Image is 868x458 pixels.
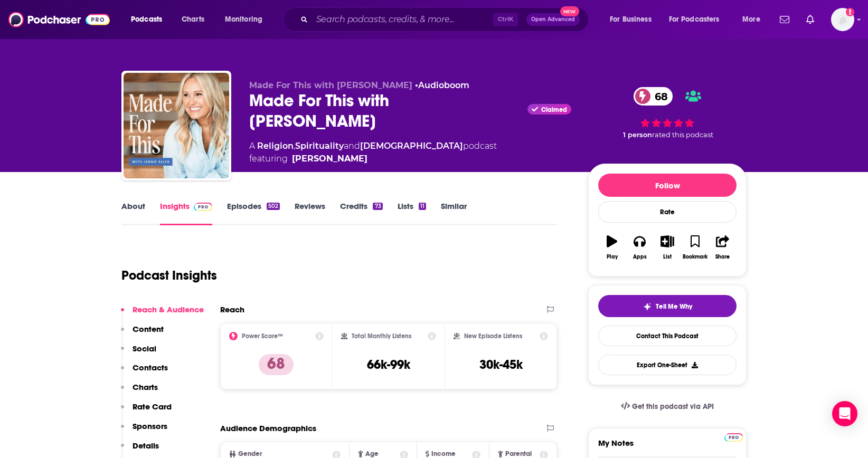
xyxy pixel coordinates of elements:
div: List [663,254,672,260]
button: Content [121,324,164,343]
span: More [742,12,760,27]
span: Charts [182,12,204,27]
span: Logged in as BenLaurro [831,8,854,31]
a: Pro website [724,432,743,442]
p: Details [133,441,159,451]
button: open menu [124,11,176,28]
span: , [294,141,295,151]
span: Open Advanced [531,17,575,22]
p: Content [133,324,164,334]
span: 1 person [623,131,652,139]
h3: 30k-45k [479,357,523,373]
span: New [560,6,579,16]
span: featuring [249,152,497,165]
button: Rate Card [121,402,172,421]
h2: New Episode Listens [464,332,522,340]
p: Social [133,343,156,354]
div: Search podcasts, credits, & more... [293,7,599,32]
a: Similar [441,201,467,225]
a: About [121,201,145,225]
a: Charts [175,11,211,28]
div: 68 1 personrated this podcast [588,80,747,146]
div: Share [715,254,730,260]
button: List [654,228,681,266]
div: Apps [633,254,647,260]
button: Share [709,228,737,266]
a: Lists11 [398,201,426,225]
a: Contact This Podcast [598,326,737,346]
div: Play [607,254,618,260]
img: tell me why sparkle [643,302,652,311]
span: For Business [610,12,652,27]
a: Credits73 [340,201,382,225]
div: Open Intercom Messenger [832,401,857,426]
span: Tell Me Why [656,302,692,311]
h2: Total Monthly Listens [352,332,411,340]
button: Follow [598,174,737,197]
h2: Power Score™ [242,332,283,340]
a: Reviews [295,201,325,225]
button: open menu [735,11,773,28]
span: 68 [644,87,673,106]
a: [DEMOGRAPHIC_DATA] [360,141,463,151]
div: 11 [419,203,426,210]
a: Religion [257,141,294,151]
a: InsightsPodchaser Pro [160,201,212,225]
button: Charts [121,382,158,402]
a: Spirituality [295,141,344,151]
button: open menu [602,11,665,28]
button: open menu [662,11,735,28]
span: rated this podcast [652,131,713,139]
img: Made For This with Jennie Allen [124,73,229,178]
p: Rate Card [133,402,172,412]
div: 73 [373,203,382,210]
span: Made For This with [PERSON_NAME] [249,80,412,90]
div: A podcast [249,140,497,165]
span: Get this podcast via API [632,402,714,411]
span: Gender [238,451,262,457]
button: Contacts [121,362,168,382]
h1: Podcast Insights [121,268,217,283]
a: Show notifications dropdown [802,11,818,28]
a: Show notifications dropdown [776,11,794,28]
h3: 66k-99k [367,357,410,373]
button: Play [598,228,626,266]
a: Episodes502 [227,201,280,225]
a: Get this podcast via API [612,394,722,419]
span: For Podcasters [669,12,720,27]
button: Reach & Audience [121,304,204,324]
button: Bookmark [681,228,709,266]
a: Audioboom [418,80,469,90]
img: Podchaser - Follow, Share and Rate Podcasts [8,9,110,30]
h2: Reach [220,304,244,314]
img: Podchaser Pro [724,433,743,442]
button: Open AdvancedNew [526,13,580,26]
img: Podchaser Pro [194,203,212,211]
span: Claimed [541,107,567,112]
h2: Audience Demographics [220,423,316,433]
span: Income [431,451,456,457]
span: Age [365,451,379,457]
img: User Profile [831,8,854,31]
button: tell me why sparkleTell Me Why [598,295,737,317]
button: Show profile menu [831,8,854,31]
svg: Add a profile image [846,8,854,16]
button: Social [121,343,156,363]
div: 502 [267,203,280,210]
input: Search podcasts, credits, & more... [312,11,493,28]
span: Ctrl K [493,13,518,26]
label: My Notes [598,438,737,456]
p: 68 [259,354,294,375]
div: Rate [598,201,737,223]
a: 68 [634,87,673,106]
button: Sponsors [121,421,167,441]
span: Podcasts [131,12,162,27]
button: Export One-Sheet [598,355,737,375]
p: Sponsors [133,421,167,431]
span: • [415,80,469,90]
button: open menu [218,11,276,28]
p: Charts [133,382,158,392]
a: Jennie Allen [292,152,367,165]
p: Reach & Audience [133,304,204,314]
